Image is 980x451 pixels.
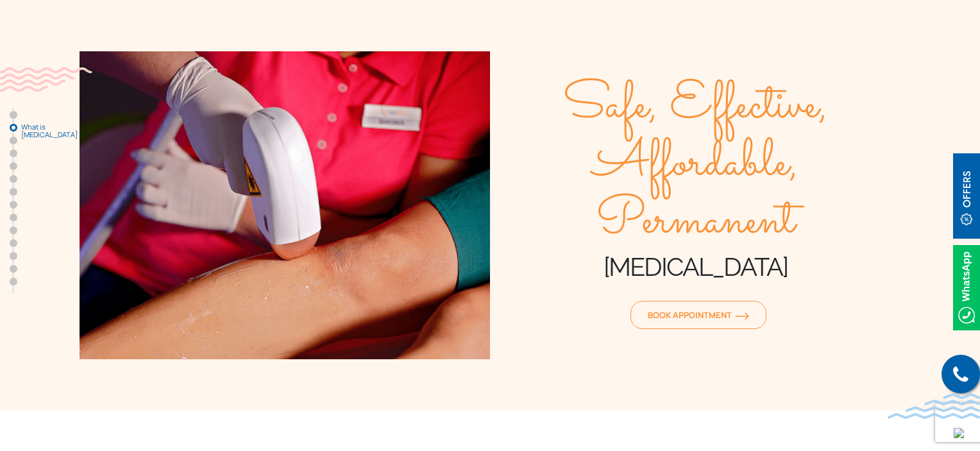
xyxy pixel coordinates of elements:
[953,279,980,293] a: Whatsappicon
[953,153,980,239] img: offerBt
[954,428,964,438] img: up-blue-arrow.svg
[21,123,85,139] span: What is [MEDICAL_DATA]
[10,124,17,132] a: What is [MEDICAL_DATA]
[630,301,766,329] a: Book Appointmentorange-arrow
[888,393,980,419] img: bluewave
[490,78,900,251] span: Safe, Effective, Affordable, Permanent
[953,245,980,330] img: Whatsappicon
[490,251,900,283] h1: [MEDICAL_DATA]
[735,312,749,320] img: orange-arrow
[648,309,749,321] span: Book Appointment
